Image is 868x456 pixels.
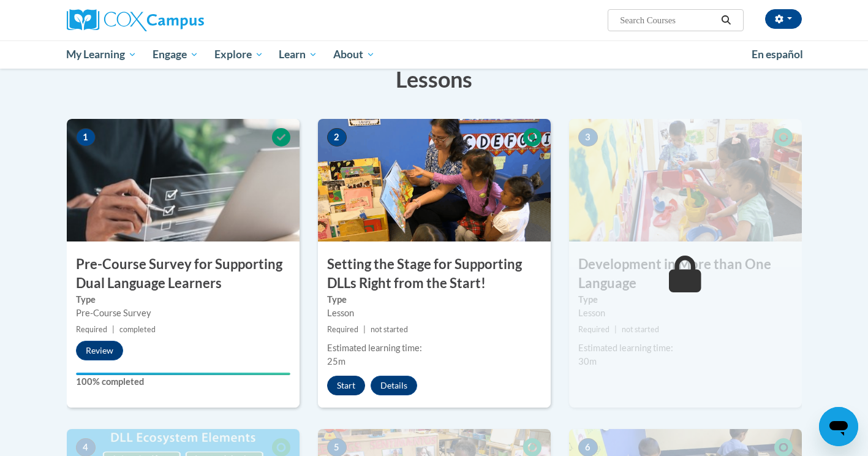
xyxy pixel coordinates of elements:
[578,325,609,334] span: Required
[363,325,366,334] span: |
[327,306,542,320] div: Lesson
[765,9,802,29] button: Account Settings
[145,40,206,69] a: Engage
[619,13,717,28] input: Search Courses
[327,128,347,146] span: 2
[59,40,145,69] a: My Learning
[327,376,365,395] button: Start
[76,306,290,320] div: Pre-Course Survey
[214,47,263,62] span: Explore
[112,325,115,334] span: |
[819,407,858,446] iframe: Button to launch messaging window
[153,47,198,62] span: Engage
[67,64,802,94] h3: Lessons
[578,293,793,306] label: Type
[318,119,551,241] img: Course Image
[327,325,358,334] span: Required
[318,255,551,293] h3: Setting the Stage for Supporting DLLs Right from the Start!
[67,9,204,31] img: Cox Campus
[327,293,542,306] label: Type
[67,9,300,31] a: Cox Campus
[622,325,659,334] span: not started
[76,128,96,146] span: 1
[752,48,803,61] span: En español
[67,119,300,241] img: Course Image
[578,356,597,367] span: 30m
[48,40,820,69] div: Main menu
[578,306,793,320] div: Lesson
[76,373,290,375] div: Your progress
[76,293,290,306] label: Type
[76,341,123,360] button: Review
[206,40,271,69] a: Explore
[569,119,802,241] img: Course Image
[76,325,107,334] span: Required
[327,356,345,367] span: 25m
[569,255,802,293] h3: Development in More than One Language
[744,42,811,67] a: En español
[67,255,300,293] h3: Pre-Course Survey for Supporting Dual Language Learners
[371,325,408,334] span: not started
[578,341,793,355] div: Estimated learning time:
[717,13,735,28] button: Search
[325,40,383,69] a: About
[271,40,325,69] a: Learn
[333,47,375,62] span: About
[578,128,598,146] span: 3
[76,375,290,389] label: 100% completed
[371,376,417,395] button: Details
[119,325,156,334] span: completed
[66,47,137,62] span: My Learning
[279,47,317,62] span: Learn
[327,341,542,355] div: Estimated learning time:
[614,325,617,334] span: |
